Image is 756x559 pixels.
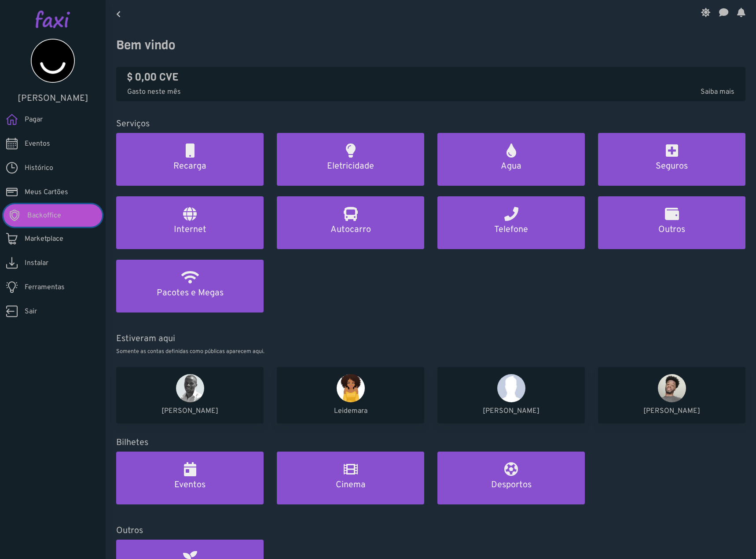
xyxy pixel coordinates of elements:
[13,39,92,104] a: [PERSON_NAME]
[287,161,414,172] h5: Eletricidade
[176,374,204,402] img: jailson silva
[497,374,525,402] img: Anna Rodrigues
[598,133,745,186] a: Seguros
[127,480,253,490] h5: Eventos
[437,133,585,186] a: Agua
[277,367,424,423] a: Leidemara Leidemara
[116,133,264,186] a: Recarga
[598,196,745,249] a: Outros
[284,406,417,416] p: Leidemara
[116,260,264,313] a: Pacotes e Megas
[127,161,253,172] h5: Recarga
[27,210,61,221] span: Backoffice
[13,93,92,104] h5: [PERSON_NAME]
[437,452,585,504] a: Desportos
[609,161,735,172] h5: Seguros
[609,224,735,235] h5: Outros
[116,196,264,249] a: Internet
[444,406,578,416] p: [PERSON_NAME]
[25,306,37,317] span: Sair
[25,187,68,198] span: Meus Cartões
[127,224,253,235] h5: Internet
[127,288,253,298] h5: Pacotes e Megas
[277,452,424,504] a: Cinema
[701,87,734,97] span: Saiba mais
[25,139,50,149] span: Eventos
[116,38,745,53] h3: Bem vindo
[605,406,738,416] p: [PERSON_NAME]
[277,196,424,249] a: Autocarro
[127,71,734,98] a: $ 0,00 CVE Gasto neste mêsSaiba mais
[448,161,574,172] h5: Agua
[437,196,585,249] a: Telefone
[25,258,48,268] span: Instalar
[448,480,574,490] h5: Desportos
[598,367,745,423] a: Dannyel Pina [PERSON_NAME]
[658,374,686,402] img: Dannyel Pina
[127,87,734,97] p: Gasto neste mês
[277,133,424,186] a: Eletricidade
[116,334,745,344] h5: Estiveram aqui
[25,282,65,293] span: Ferramentas
[116,348,745,356] p: Somente as contas definidas como públicas aparecem aqui.
[123,406,257,416] p: [PERSON_NAME]
[437,367,585,423] a: Anna Rodrigues [PERSON_NAME]
[337,374,365,402] img: Leidemara
[116,526,745,536] h5: Outros
[116,438,745,448] h5: Bilhetes
[287,480,414,490] h5: Cinema
[25,114,43,125] span: Pagar
[127,71,734,84] h4: $ 0,00 CVE
[287,224,414,235] h5: Autocarro
[25,163,53,173] span: Histórico
[4,204,102,227] a: Backoffice
[25,234,63,244] span: Marketplace
[116,367,264,423] a: jailson silva [PERSON_NAME]
[116,119,745,129] h5: Serviços
[448,224,574,235] h5: Telefone
[116,452,264,504] a: Eventos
